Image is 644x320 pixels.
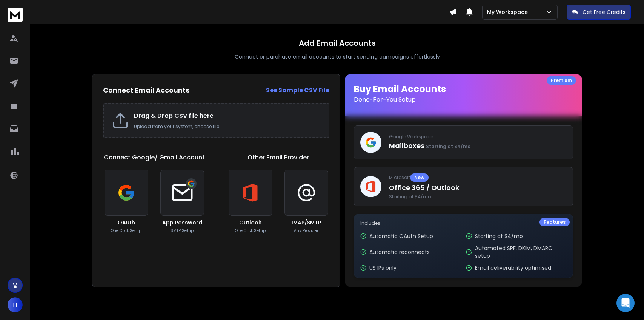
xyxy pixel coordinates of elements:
p: Any Provider [294,228,318,233]
p: Automatic reconnects [369,248,430,256]
h3: Outlook [239,219,261,226]
strong: See Sample CSV File [266,86,329,94]
h2: Connect Email Accounts [103,85,189,96]
button: Get Free Credits [567,5,631,20]
span: Starting at $4/mo [389,194,567,200]
h1: Other Email Provider [247,153,309,162]
p: Automatic OAuth Setup [369,232,433,240]
button: H [8,297,23,312]
h1: Connect Google/ Gmail Account [104,153,205,162]
a: See Sample CSV File [266,86,329,95]
p: Upload from your system, choose file [134,124,321,130]
h3: IMAP/SMTP [292,219,321,226]
img: logo [8,8,23,22]
p: One Click Setup [111,228,141,233]
p: US IPs only [369,264,397,272]
p: Google Workspace [389,134,567,140]
p: Office 365 / Outlook [389,182,567,193]
p: Email deliverability optimised [475,264,551,272]
p: My Workspace [487,8,531,16]
p: Automated SPF, DKIM, DMARC setup [475,244,567,260]
h1: Buy Email Accounts [354,83,573,104]
h3: OAuth [118,219,135,226]
p: Mailboxes [389,141,567,151]
div: New [410,173,429,182]
p: Includes [360,220,567,226]
p: Done-For-You Setup [354,95,573,104]
p: SMTP Setup [171,228,194,233]
h2: Drag & Drop CSV file here [134,111,321,121]
p: Microsoft [389,173,567,182]
p: Get Free Credits [583,8,626,16]
div: Premium [547,76,576,85]
h1: Add Email Accounts [299,38,376,48]
div: Features [539,218,570,226]
p: Starting at $4/mo [475,232,523,240]
span: Starting at $4/mo [426,143,470,150]
h3: App Password [162,219,202,226]
p: Connect or purchase email accounts to start sending campaigns effortlessly [235,53,440,60]
p: One Click Setup [235,228,266,233]
div: Open Intercom Messenger [616,294,635,312]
